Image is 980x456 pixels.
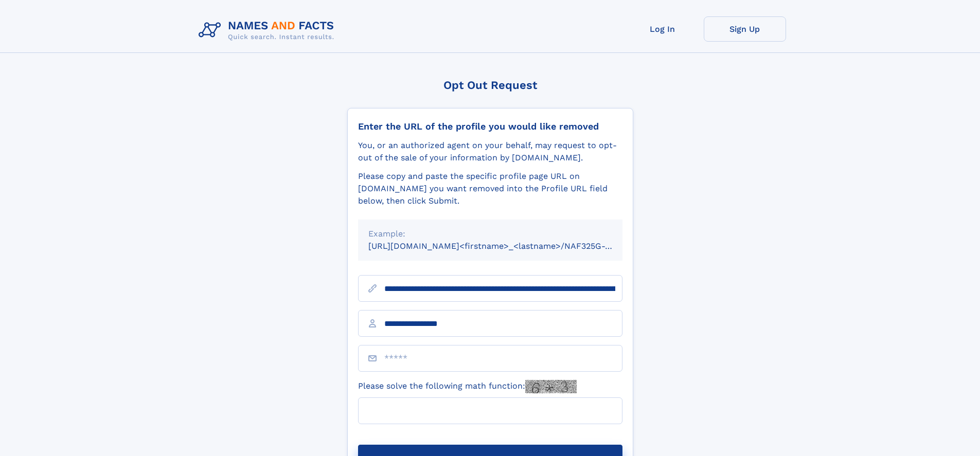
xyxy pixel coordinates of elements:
div: Opt Out Request [347,79,633,92]
a: Log In [621,16,704,42]
div: Enter the URL of the profile you would like removed [358,121,622,132]
img: Logo Names and Facts [194,16,343,44]
small: [URL][DOMAIN_NAME]<firstname>_<lastname>/NAF325G-xxxxxxxx [368,241,642,251]
a: Sign Up [704,16,786,42]
div: Please copy and paste the specific profile page URL on [DOMAIN_NAME] you want removed into the Pr... [358,170,622,207]
label: Please solve the following math function: [358,380,577,393]
div: You, or an authorized agent on your behalf, may request to opt-out of the sale of your informatio... [358,139,622,164]
div: Example: [368,228,612,240]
